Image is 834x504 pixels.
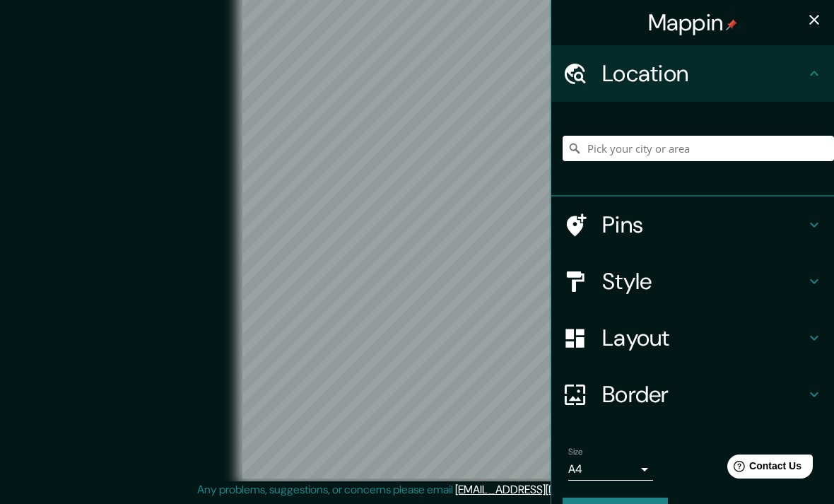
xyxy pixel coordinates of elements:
[726,19,737,30] img: pin-icon.png
[551,366,834,423] div: Border
[602,267,806,295] h4: Style
[602,59,806,88] h4: Location
[551,197,834,253] div: Pins
[568,446,583,458] label: Size
[708,449,818,488] iframe: Help widget launcher
[551,310,834,366] div: Layout
[455,482,630,497] a: [EMAIL_ADDRESS][DOMAIN_NAME]
[568,458,653,481] div: A4
[551,253,834,310] div: Style
[648,8,738,37] h4: Mappin
[563,136,834,161] input: Pick your city or area
[197,481,632,498] p: Any problems, suggestions, or concerns please email .
[602,211,806,239] h4: Pins
[602,380,806,409] h4: Border
[602,324,806,352] h4: Layout
[551,45,834,102] div: Location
